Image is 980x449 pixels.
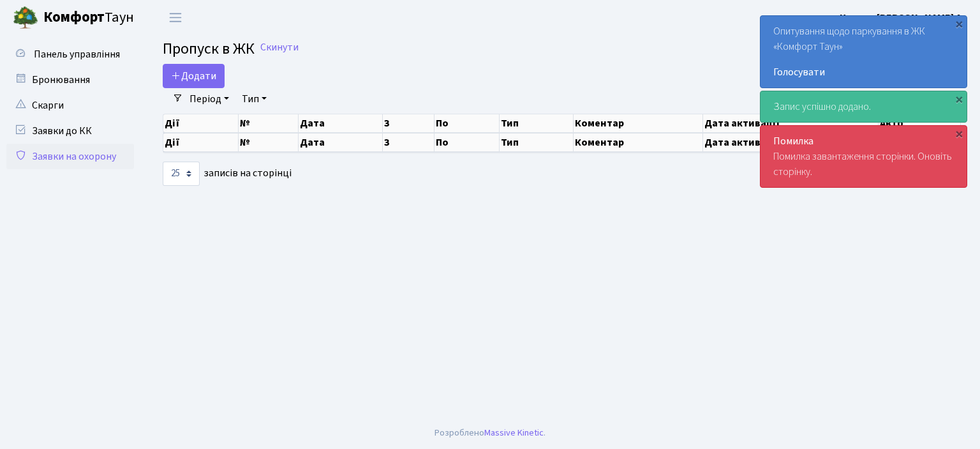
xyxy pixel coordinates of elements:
[13,5,38,31] img: logo.png
[953,127,965,140] div: ×
[434,426,546,440] div: Розроблено .
[761,126,967,187] div: Помилка завантаження сторінки. Оновіть сторінку.
[239,133,299,152] th: №
[840,10,965,26] a: Цитрус [PERSON_NAME] А.
[43,7,134,29] span: Таун
[6,67,134,93] a: Бронювання
[773,134,813,148] strong: Помилка
[160,7,191,28] button: Переключити навігацію
[171,69,216,83] span: Додати
[163,133,239,152] th: Дії
[761,91,967,122] div: Запис успішно додано.
[953,17,965,30] div: ×
[703,114,878,132] th: Дата активації
[383,114,434,132] th: З
[260,42,299,54] a: Скинути
[761,16,967,88] div: Опитування щодо паркування в ЖК «Комфорт Таун»
[434,133,500,152] th: По
[163,64,225,88] a: Додати
[953,93,965,105] div: ×
[163,114,239,132] th: Дії
[6,118,134,144] a: Заявки до КК
[6,42,134,67] a: Панель управління
[43,7,105,27] b: Комфорт
[434,114,500,132] th: По
[237,88,272,110] a: Тип
[163,162,292,186] label: записів на сторінці
[34,47,120,61] span: Панель управління
[163,38,255,60] span: Пропуск в ЖК
[163,162,200,186] select: записів на сторінці
[484,426,544,439] a: Massive Kinetic
[6,144,134,169] a: Заявки на охорону
[840,11,965,25] b: Цитрус [PERSON_NAME] А.
[184,88,234,110] a: Період
[239,114,299,132] th: №
[500,114,574,132] th: Тип
[574,133,704,152] th: Коментар
[773,65,954,80] a: Голосувати
[383,133,434,152] th: З
[6,93,134,118] a: Скарги
[703,133,878,152] th: Дата активації
[299,133,383,152] th: Дата
[299,114,383,132] th: Дата
[500,133,574,152] th: Тип
[574,114,704,132] th: Коментар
